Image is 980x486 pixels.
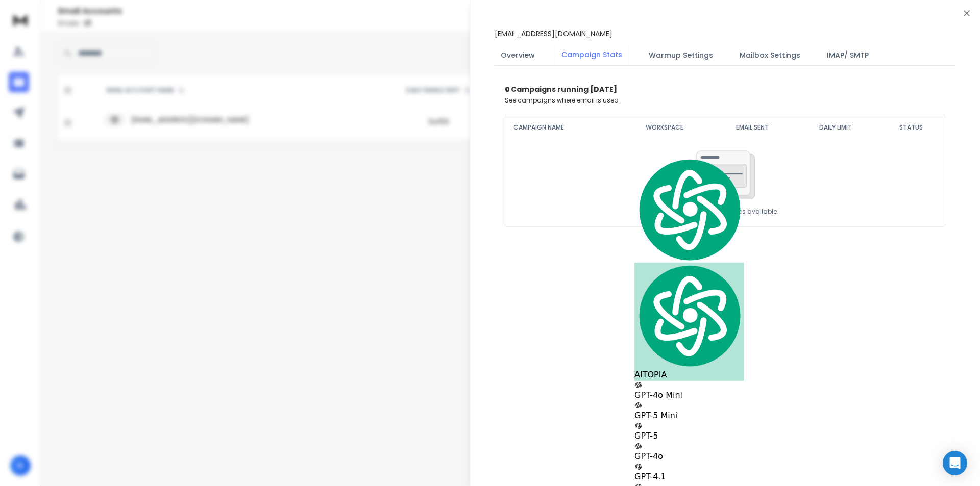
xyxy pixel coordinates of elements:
p: See campaigns where email is used [505,96,945,105]
th: DAILY LIMIT [794,115,877,140]
th: Workspace [619,115,710,140]
img: gpt-black.svg [634,442,643,450]
img: logo.svg [634,263,744,369]
button: Warmup Settings [643,44,719,66]
div: GPT-4o [634,442,744,463]
img: gpt-black.svg [634,463,643,471]
th: EMAIL SENT [710,115,794,140]
img: gpt-black.svg [634,381,643,389]
div: GPT-4.1 [634,463,744,483]
button: IMAP/ SMTP [821,44,875,66]
img: logo.svg [634,157,744,263]
div: GPT-4o Mini [634,381,744,401]
div: GPT-5 [634,422,744,442]
p: Campaigns running [DATE] [505,84,945,94]
th: STATUS [877,115,945,140]
img: gpt-black.svg [634,401,643,410]
div: AITOPIA [634,263,744,381]
p: [EMAIL_ADDRESS][DOMAIN_NAME] [495,29,612,39]
button: Overview [495,44,541,66]
button: Campaign Stats [555,43,628,67]
img: gpt-black.svg [634,422,643,430]
div: GPT-5 Mini [634,401,744,422]
th: CAMPAIGN NAME [505,115,619,140]
button: Mailbox Settings [733,44,806,66]
div: Open Intercom Messenger [943,451,967,475]
b: 0 [505,84,511,94]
